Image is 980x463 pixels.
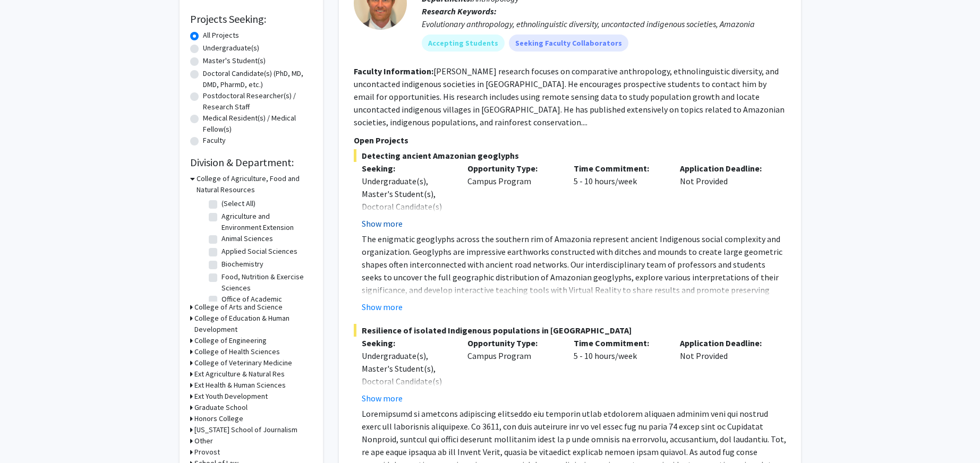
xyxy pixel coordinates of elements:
[194,447,220,458] h3: Provost
[221,211,310,233] label: Agriculture and Environment Extension
[221,233,273,244] label: Animal Sciences
[221,246,297,257] label: Applied Social Sciences
[362,301,403,313] button: Show more
[467,337,558,349] p: Opportunity Type:
[194,424,297,435] h3: [US_STATE] School of Journalism
[362,217,403,230] button: Show more
[362,349,452,451] div: Undergraduate(s), Master's Student(s), Doctoral Candidate(s) (PhD, MD, DMD, PharmD, etc.), Postdo...
[190,156,312,169] h2: Division & Department:
[459,337,566,405] div: Campus Program
[194,313,312,335] h3: College of Education & Human Development
[672,337,778,405] div: Not Provided
[354,66,433,76] b: Faculty Information:
[574,337,664,349] p: Time Commitment:
[422,18,786,30] div: Evolutionary anthropology, ethnolinguistic diversity, uncontacted indigenous societies, Amazonia
[203,113,312,135] label: Medical Resident(s) / Medical Fellow(s)
[8,415,45,455] iframe: Chat
[354,149,786,162] span: Detecting ancient Amazonian geoglyphs
[194,380,286,391] h3: Ext Health & Human Sciences
[194,402,248,413] h3: Graduate School
[362,233,786,385] p: The enigmatic geoglyphs across the southern rim of Amazonia represent ancient Indigenous social c...
[422,35,505,52] mat-chip: Accepting Students
[680,337,770,349] p: Application Deadline:
[194,391,268,402] h3: Ext Youth Development
[221,294,310,316] label: Office of Academic Programs
[566,337,672,405] div: 5 - 10 hours/week
[221,259,263,270] label: Biochemistry
[190,13,312,25] h2: Projects Seeking:
[194,346,280,357] h3: College of Health Sciences
[194,413,243,424] h3: Honors College
[194,335,267,346] h3: College of Engineering
[354,66,785,127] fg-read-more: [PERSON_NAME] research focuses on comparative anthropology, ethnolinguistic diversity, and uncont...
[422,6,497,16] b: Research Keywords:
[566,162,672,230] div: 5 - 10 hours/week
[221,271,310,294] label: Food, Nutrition & Exercise Sciences
[203,42,259,54] label: Undergraduate(s)
[221,198,255,209] label: (Select All)
[203,55,266,66] label: Master's Student(s)
[203,30,239,41] label: All Projects
[203,90,312,113] label: Postdoctoral Researcher(s) / Research Staff
[362,175,452,277] div: Undergraduate(s), Master's Student(s), Doctoral Candidate(s) (PhD, MD, DMD, PharmD, etc.), Postdo...
[203,68,312,90] label: Doctoral Candidate(s) (PhD, MD, DMD, PharmD, etc.)
[509,35,628,52] mat-chip: Seeking Faculty Collaborators
[197,173,312,195] h3: College of Agriculture, Food and Natural Resources
[672,162,778,230] div: Not Provided
[194,302,283,313] h3: College of Arts and Science
[362,337,452,349] p: Seeking:
[362,162,452,175] p: Seeking:
[467,162,558,175] p: Opportunity Type:
[354,134,786,147] p: Open Projects
[194,435,213,447] h3: Other
[574,162,664,175] p: Time Commitment:
[680,162,770,175] p: Application Deadline:
[354,324,786,337] span: Resilience of isolated Indigenous populations in [GEOGRAPHIC_DATA]
[203,135,226,146] label: Faculty
[362,392,403,405] button: Show more
[194,368,285,380] h3: Ext Agriculture & Natural Res
[194,357,292,368] h3: College of Veterinary Medicine
[459,162,566,230] div: Campus Program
